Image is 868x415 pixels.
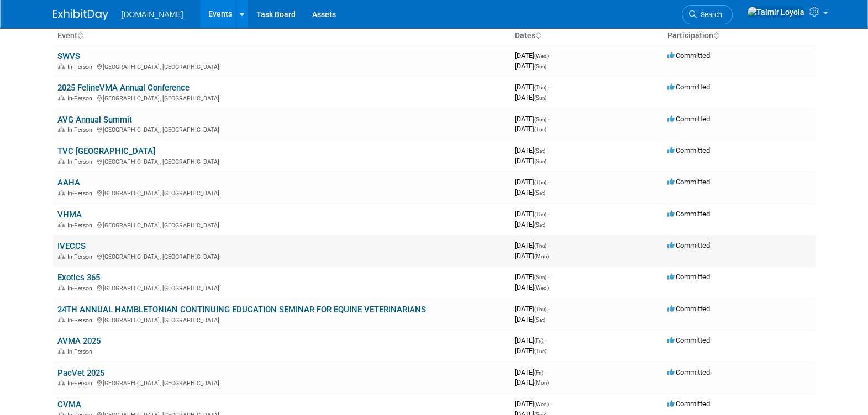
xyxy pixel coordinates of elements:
span: Committed [667,241,710,249]
div: [GEOGRAPHIC_DATA], [GEOGRAPHIC_DATA] [57,378,506,387]
a: 24TH ANNUAL HAMBLETONIAN CONTINUING EDUCATION SEMINAR FOR EQUINE VETERINARIANS [57,305,426,315]
div: [GEOGRAPHIC_DATA], [GEOGRAPHIC_DATA] [57,283,506,292]
a: VHMA [57,210,82,220]
span: [DATE] [515,125,546,133]
img: In-Person Event [58,222,65,227]
span: [DATE] [515,273,550,281]
span: (Wed) [534,401,549,407]
span: In-Person [67,63,96,71]
span: (Tue) [534,348,546,354]
span: (Thu) [534,243,546,249]
span: (Sun) [534,116,546,123]
span: [DATE] [515,283,549,291]
span: [DATE] [515,305,550,313]
span: (Thu) [534,179,546,185]
span: [DATE] [515,241,550,249]
span: [DOMAIN_NAME] [122,10,183,19]
img: In-Person Event [58,317,65,322]
img: In-Person Event [58,380,65,385]
span: (Thu) [534,211,546,217]
div: [GEOGRAPHIC_DATA], [GEOGRAPHIC_DATA] [57,62,506,71]
span: Committed [667,210,710,218]
span: [DATE] [515,115,550,123]
img: In-Person Event [58,95,65,100]
span: Committed [667,83,710,91]
a: Sort by Participation Type [713,31,719,40]
span: - [548,115,550,123]
span: [DATE] [515,347,546,355]
a: IVECCS [57,241,86,251]
img: In-Person Event [58,158,65,164]
span: - [548,210,550,218]
a: PacVet 2025 [57,368,104,378]
a: CVMA [57,400,81,409]
span: - [548,273,550,281]
span: In-Person [67,380,96,387]
span: In-Person [67,158,96,166]
a: TVC [GEOGRAPHIC_DATA] [57,146,155,156]
th: Event [53,26,511,45]
span: (Mon) [534,253,549,259]
div: [GEOGRAPHIC_DATA], [GEOGRAPHIC_DATA] [57,315,506,324]
span: - [548,241,550,249]
img: In-Person Event [58,348,65,354]
span: Committed [667,336,710,344]
div: [GEOGRAPHIC_DATA], [GEOGRAPHIC_DATA] [57,93,506,102]
span: [DATE] [515,220,545,228]
div: [GEOGRAPHIC_DATA], [GEOGRAPHIC_DATA] [57,188,506,197]
img: In-Person Event [58,126,65,132]
span: (Thu) [534,84,546,91]
img: Taimir Loyola [747,6,805,18]
span: (Sat) [534,317,545,323]
span: (Sun) [534,95,546,101]
a: AVG Annual Summit [57,115,132,125]
span: In-Person [67,190,96,197]
span: In-Person [67,285,96,292]
a: Exotics 365 [57,273,100,283]
span: [DATE] [515,51,552,60]
span: Committed [667,146,710,155]
span: [DATE] [515,210,550,218]
span: [DATE] [515,336,546,344]
a: AAHA [57,178,80,188]
span: Committed [667,400,710,408]
span: Committed [667,305,710,313]
span: Committed [667,178,710,186]
span: - [548,178,550,186]
img: In-Person Event [58,253,65,259]
span: Search [697,10,722,19]
span: - [545,368,546,376]
a: SWVS [57,51,80,61]
span: (Fri) [534,338,543,344]
span: [DATE] [515,93,546,102]
img: In-Person Event [58,63,65,69]
div: [GEOGRAPHIC_DATA], [GEOGRAPHIC_DATA] [57,220,506,229]
span: - [547,146,549,155]
span: [DATE] [515,400,552,408]
span: In-Person [67,253,96,260]
span: (Tue) [534,126,546,132]
span: (Mon) [534,380,549,386]
span: [DATE] [515,252,549,260]
span: In-Person [67,95,96,102]
th: Participation [663,26,816,45]
span: [DATE] [515,62,546,70]
span: (Sat) [534,190,545,196]
span: - [545,336,546,344]
img: In-Person Event [58,190,65,195]
span: (Fri) [534,370,543,376]
img: ExhibitDay [53,9,108,20]
span: (Sun) [534,158,546,164]
span: In-Person [67,126,96,134]
span: In-Person [67,348,96,355]
img: In-Person Event [58,285,65,290]
span: (Thu) [534,306,546,312]
span: Committed [667,51,710,60]
span: (Sat) [534,148,545,154]
div: [GEOGRAPHIC_DATA], [GEOGRAPHIC_DATA] [57,125,506,134]
a: AVMA 2025 [57,336,101,346]
span: (Sat) [534,222,545,228]
span: [DATE] [515,378,549,386]
span: (Wed) [534,53,549,59]
div: [GEOGRAPHIC_DATA], [GEOGRAPHIC_DATA] [57,252,506,260]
